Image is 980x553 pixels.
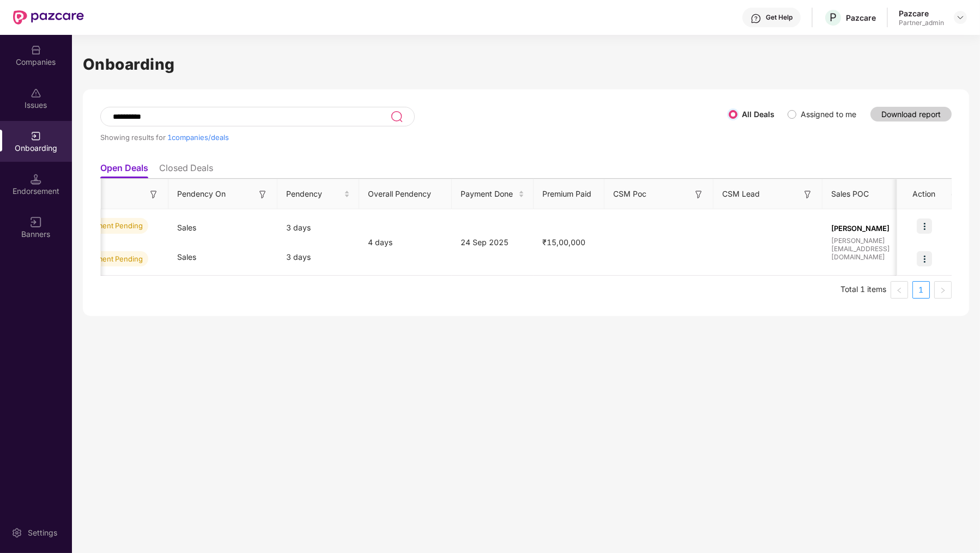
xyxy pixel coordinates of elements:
[79,253,143,264] div: Document Pending
[452,179,534,209] th: Payment Done
[277,242,359,272] div: 3 days
[100,162,148,178] li: Open Deals
[830,11,837,24] span: P
[751,13,761,24] img: svg+xml;base64,PHN2ZyBpZD0iSGVscC0zMngzMiIgeG1sbnM9Imh0dHA6Ly93d3cudzMub3JnLzIwMDAvc3ZnIiB3aWR0aD...
[534,238,594,247] span: ₹15,00,000
[359,236,452,248] div: 4 days
[13,10,84,25] img: New Pazcare Logo
[31,217,41,228] img: svg+xml;base64,PHN2ZyB3aWR0aD0iMTYiIGhlaWdodD0iMTYiIHZpZXdCb3g9IjAgMCAxNiAxNiIgZmlsbD0ibm9uZSIgeG...
[277,213,359,242] div: 3 days
[896,287,903,294] span: left
[286,188,342,200] span: Pendency
[11,527,22,538] img: svg+xml;base64,PHN2ZyBpZD0iU2V0dGluZy0yMHgyMCIgeG1sbnM9Imh0dHA6Ly93d3cudzMub3JnLzIwMDAvc3ZnIiB3aW...
[722,188,760,200] span: CSM Lead
[891,281,908,299] button: left
[177,188,226,200] span: Pendency On
[31,174,41,185] img: svg+xml;base64,PHN2ZyB3aWR0aD0iMTQuNSIgaGVpZ2h0PSIxNC41IiB2aWV3Qm94PSIwIDAgMTYgMTYiIGZpbGw9Im5vbm...
[831,236,923,261] span: [PERSON_NAME][EMAIL_ADDRESS][DOMAIN_NAME]
[917,251,932,266] img: icon
[766,13,793,22] div: Get Help
[940,287,946,294] span: right
[257,189,268,200] img: svg+xml;base64,PHN2ZyB3aWR0aD0iMTYiIGhlaWdodD0iMTYiIHZpZXdCb3g9IjAgMCAxNiAxNiIgZmlsbD0ibm9uZSIgeG...
[159,162,213,178] li: Closed Deals
[167,133,229,142] span: 1 companies/deals
[31,88,41,99] img: svg+xml;base64,PHN2ZyBpZD0iSXNzdWVzX2Rpc2FibGVkIiB4bWxucz0iaHR0cDovL3d3dy53My5vcmcvMjAwMC9zdmciIH...
[899,19,944,27] div: Partner_admin
[148,189,159,200] img: svg+xml;base64,PHN2ZyB3aWR0aD0iMTYiIGhlaWdodD0iMTYiIHZpZXdCb3g9IjAgMCAxNiAxNiIgZmlsbD0ibm9uZSIgeG...
[831,224,923,233] span: [PERSON_NAME]
[452,236,534,248] div: 24 Sep 2025
[917,218,932,234] img: icon
[934,281,952,299] button: right
[897,179,952,209] th: Action
[846,13,876,23] div: Pazcare
[913,282,929,298] a: 1
[801,110,856,119] label: Assigned to me
[177,223,196,232] span: Sales
[79,220,143,231] div: Document Pending
[840,281,886,299] li: Total 1 items
[956,13,965,22] img: svg+xml;base64,PHN2ZyBpZD0iRHJvcGRvd24tMzJ4MzIiIHhtbG5zPSJodHRwOi8vd3d3LnczLm9yZy8yMDAwL3N2ZyIgd2...
[693,189,704,200] img: svg+xml;base64,PHN2ZyB3aWR0aD0iMTYiIGhlaWdodD0iMTYiIHZpZXdCb3g9IjAgMCAxNiAxNiIgZmlsbD0ibm9uZSIgeG...
[25,527,61,538] div: Settings
[742,110,775,119] label: All Deals
[899,8,944,19] div: Pazcare
[100,133,729,142] div: Showing results for
[461,188,516,200] span: Payment Done
[31,45,41,56] img: svg+xml;base64,PHN2ZyBpZD0iQ29tcGFuaWVzIiB4bWxucz0iaHR0cDovL3d3dy53My5vcmcvMjAwMC9zdmciIHdpZHRoPS...
[934,281,952,299] li: Next Page
[870,107,952,121] button: Download report
[613,188,646,200] span: CSM Poc
[912,281,930,299] li: 1
[534,179,604,209] th: Premium Paid
[277,179,359,209] th: Pendency
[390,110,403,123] img: svg+xml;base64,PHN2ZyB3aWR0aD0iMjQiIGhlaWdodD0iMjUiIHZpZXdCb3g9IjAgMCAyNCAyNSIgZmlsbD0ibm9uZSIgeG...
[83,52,969,76] h1: Onboarding
[177,252,196,262] span: Sales
[831,188,869,200] span: Sales POC
[802,189,813,200] img: svg+xml;base64,PHN2ZyB3aWR0aD0iMTYiIGhlaWdodD0iMTYiIHZpZXdCb3g9IjAgMCAxNiAxNiIgZmlsbD0ibm9uZSIgeG...
[31,131,41,142] img: svg+xml;base64,PHN2ZyB3aWR0aD0iMjAiIGhlaWdodD0iMjAiIHZpZXdCb3g9IjAgMCAyMCAyMCIgZmlsbD0ibm9uZSIgeG...
[891,281,908,299] li: Previous Page
[359,179,452,209] th: Overall Pendency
